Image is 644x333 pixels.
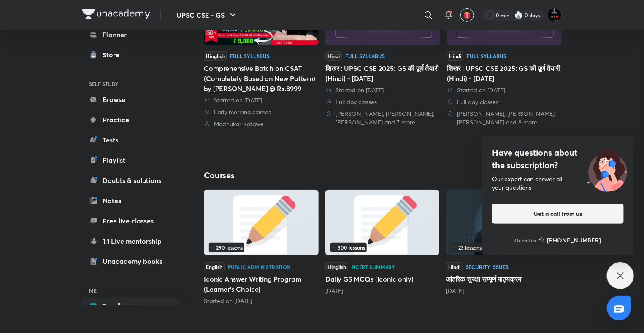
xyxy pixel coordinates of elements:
[325,262,348,271] span: Hinglish
[451,243,556,252] div: left
[204,297,319,305] div: Started on Sep 25
[492,204,624,224] button: Get a call from us
[230,54,270,59] div: Full Syllabus
[325,86,440,94] div: Started on 17 Aug 2024
[82,283,180,298] h6: ME
[82,91,180,108] a: Browse
[82,46,180,63] a: Store
[325,51,342,61] span: Hindi
[209,243,314,252] div: left
[446,188,561,295] div: आंतरिक सुरक्षा सम्पूर्ण पाठ्यक्रम
[211,245,243,250] span: 290 lessons
[330,243,434,252] div: left
[352,264,395,269] div: NCERT Summary
[82,26,180,43] a: Planner
[325,63,440,83] div: शिखर : UPSC CSE 2025: GS की पूर्ण तैयारी (Hindi) - [DATE]
[325,110,440,126] div: Sanjeev Yadav, Anuj Garg, Varun Pachauri and 7 more
[325,188,439,295] div: Daily GS MCQs (Iconic only)
[345,54,385,59] div: Full Syllabus
[204,190,319,255] img: Thumbnail
[467,54,506,59] div: Full Syllabus
[82,77,180,91] h6: SELF STUDY
[82,132,180,148] a: Tests
[447,51,463,61] span: Hindi
[492,175,624,192] div: Our expert can answer all your questions
[515,236,536,244] p: Or call us
[204,51,227,61] span: Hinglish
[204,170,383,181] h4: Courses
[204,63,319,94] div: Comprehensive Batch on CSAT (Completely Based on New Pattern) by [PERSON_NAME] @ Rs.8999
[82,298,180,314] a: Enrollments
[82,111,180,128] a: Practice
[446,287,561,295] div: 12 days ago
[209,243,314,252] div: infosection
[330,243,434,252] div: infocontainer
[82,9,150,21] a: Company Logo
[539,236,601,244] a: [PHONE_NUMBER]
[204,274,319,294] h5: Iconic Answer Writing Program (Learner's Choice)
[547,236,601,244] h6: [PHONE_NUMBER]
[82,253,180,270] a: Unacademy books
[460,8,474,22] button: avatar
[82,192,180,209] a: Notes
[209,243,314,252] div: infocontainer
[447,86,562,94] div: Started on 7 Aug 2024
[228,264,290,269] div: Public Administration
[447,110,562,126] div: Sanjeev Yadav, Anuj Garg, Ankit Kumar and 8 more
[325,274,439,284] h5: Daily GS MCQs (Iconic only)
[82,9,150,19] img: Company Logo
[204,262,225,271] span: English
[204,96,319,105] div: Started on 25 Jul 2024
[171,7,243,24] button: UPSC CSE - GS
[82,212,180,229] a: Free live classes
[451,243,556,252] div: infosection
[204,188,319,305] div: Iconic Answer Writing Program (Learner's Choice)
[446,262,463,271] span: Hindi
[82,152,180,169] a: Playlist
[447,98,562,106] div: Full day classes
[453,245,482,250] span: 23 lessons
[463,11,471,19] img: avatar
[204,108,319,116] div: Early morning classes
[332,245,365,250] span: 300 lessons
[204,120,319,128] div: Madhukar Kotawe
[330,243,434,252] div: infosection
[325,98,440,106] div: Full day classes
[446,274,561,284] h5: आंतरिक सुरक्षा सम्पूर्ण पाठ्यक्रम
[325,287,439,295] div: 2 days ago
[82,172,180,189] a: Doubts & solutions
[325,190,439,255] img: Thumbnail
[492,146,624,172] h4: Have questions about the subscription?
[447,63,562,83] div: शिखर : UPSC CSE 2025: GS की पूर्ण तैयारी (Hindi) - [DATE]
[451,243,556,252] div: infocontainer
[466,264,509,269] div: Security Issues
[446,190,561,255] img: Thumbnail
[581,146,634,192] img: ttu_illustration_new.svg
[547,8,562,22] img: abhishek kumar
[82,233,180,250] a: 1:1 Live mentorship
[103,50,124,60] div: Store
[514,11,523,19] img: streak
